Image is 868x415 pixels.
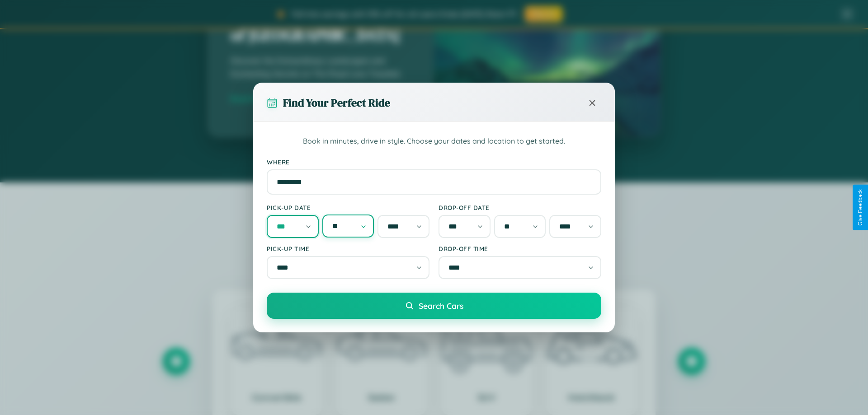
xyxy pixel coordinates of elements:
button: Search Cars [267,293,601,319]
label: Drop-off Time [439,245,601,252]
label: Where [267,158,601,166]
label: Pick-up Time [267,245,429,252]
label: Pick-up Date [267,204,429,211]
p: Book in minutes, drive in style. Choose your dates and location to get started. [267,135,601,147]
h3: Find Your Perfect Ride [283,95,390,110]
label: Drop-off Date [439,204,601,211]
span: Search Cars [419,301,463,311]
